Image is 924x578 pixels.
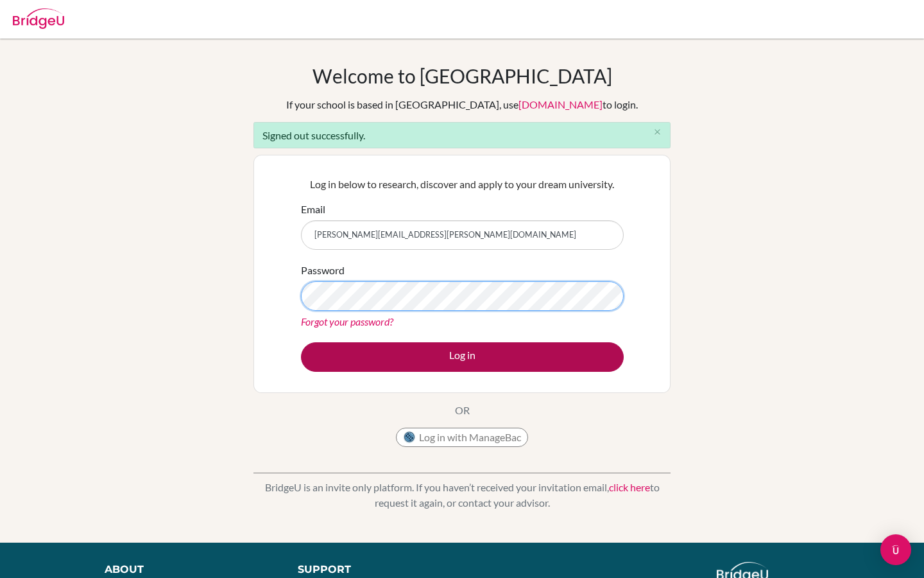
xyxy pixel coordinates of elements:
button: Close [644,123,670,142]
a: [DOMAIN_NAME] [518,98,603,110]
p: OR [455,403,470,418]
p: Log in below to research, discover and apply to your dream university. [301,177,624,192]
a: click here [609,481,650,493]
p: BridgeU is an invite only platform. If you haven’t received your invitation email, to request it ... [253,480,671,511]
button: Log in [301,342,624,372]
i: close [653,127,662,137]
div: Open Intercom Messenger [880,534,911,565]
label: Email [301,202,325,217]
label: Password [301,263,345,278]
h1: Welcome to [GEOGRAPHIC_DATA] [312,64,612,87]
button: Log in with ManageBac [396,428,528,447]
img: Bridge-U [13,8,64,29]
div: About [105,562,269,577]
div: If your school is based in [GEOGRAPHIC_DATA], use to login. [286,97,638,112]
a: Forgot your password? [301,315,393,328]
div: Signed out successfully. [253,122,671,148]
div: Support [298,562,449,577]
